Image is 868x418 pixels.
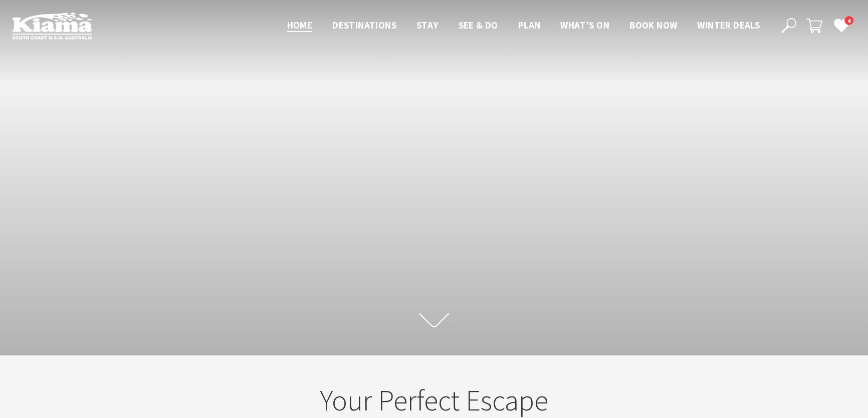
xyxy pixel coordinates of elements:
[629,19,677,31] span: Book now
[287,19,313,31] span: Home
[697,19,760,31] span: Winter Deals
[560,19,609,31] span: What’s On
[12,12,92,40] img: Kiama Logo
[833,18,848,33] a: 4
[844,16,853,26] span: 4
[277,18,770,34] nav: Main Menu
[459,19,498,31] span: See & Do
[416,19,439,31] span: Stay
[332,19,396,31] span: Destinations
[518,19,541,31] span: Plan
